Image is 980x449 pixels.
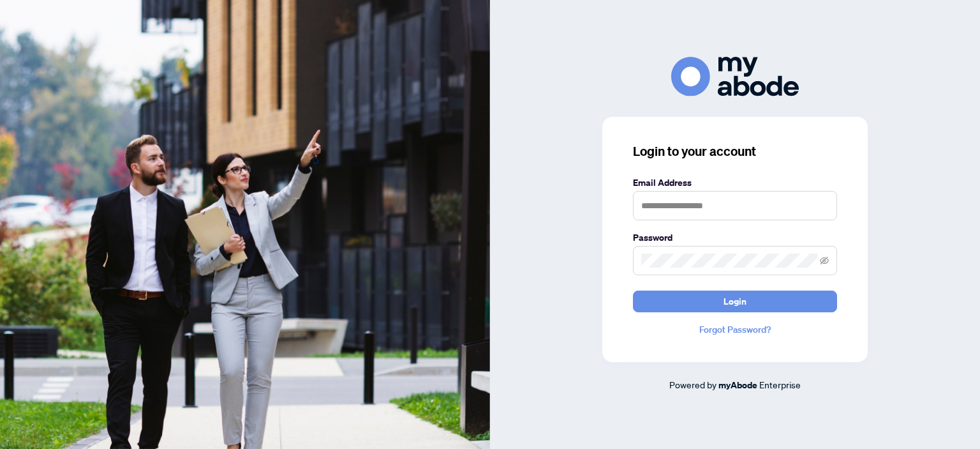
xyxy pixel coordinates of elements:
[633,176,837,190] label: Email Address
[718,378,757,392] a: myAbode
[671,57,799,96] img: ma-logo
[633,142,837,160] h3: Login to your account
[633,231,837,245] label: Password
[724,291,746,312] span: Login
[633,291,837,312] button: Login
[669,379,716,390] span: Powered by
[633,323,837,337] a: Forgot Password?
[820,256,829,265] span: eye-invisible
[759,379,801,390] span: Enterprise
